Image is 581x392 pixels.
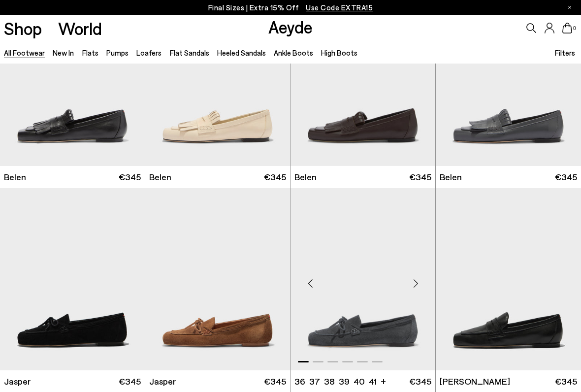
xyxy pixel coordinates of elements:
li: 39 [339,375,350,388]
a: Flat Sandals [170,48,209,57]
li: 40 [354,375,365,388]
img: Jasper Moccasin Loafers [145,188,290,370]
span: Navigate to /collections/ss25-final-sizes [306,3,373,12]
a: Pumps [106,48,129,57]
a: High Boots [321,48,357,57]
a: New In [53,48,74,57]
a: Shop [4,20,42,37]
span: Belen [149,171,171,183]
img: Lana Moccasin Loafers [436,188,581,370]
div: Previous slide [295,268,325,298]
img: Jasper Moccasin Loafers [290,188,435,370]
span: €345 [119,375,141,388]
li: 37 [309,375,320,388]
a: Loafers [136,48,161,57]
span: Filters [555,48,575,57]
span: Jasper [149,375,176,388]
li: 38 [324,375,335,388]
span: [PERSON_NAME] [440,375,510,388]
a: Ankle Boots [274,48,313,57]
span: Belen [4,171,26,183]
a: Belen €345 [290,166,435,188]
span: 0 [572,26,577,31]
a: All Footwear [4,48,45,57]
span: €345 [555,171,577,183]
a: Belen €345 [145,166,290,188]
span: €345 [264,171,286,183]
a: 0 [562,23,572,33]
span: €345 [264,375,286,388]
span: Jasper [4,375,31,388]
div: Next slide [401,268,430,298]
span: €345 [409,171,431,183]
li: 41 [369,375,377,388]
a: Belen €345 [436,166,581,188]
span: €345 [119,171,141,183]
span: €345 [555,375,577,388]
p: Final Sizes | Extra 15% Off [208,1,373,14]
span: Belen [294,171,317,183]
a: Aeyde [268,16,313,37]
a: Heeled Sandals [217,48,266,57]
span: €345 [409,375,431,388]
div: 1 / 6 [290,188,435,370]
a: Next slide Previous slide [290,188,435,370]
a: World [58,20,102,37]
a: Flats [82,48,98,57]
li: 36 [294,375,305,388]
li: + [381,374,386,388]
ul: variant [294,375,374,388]
span: Belen [440,171,462,183]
